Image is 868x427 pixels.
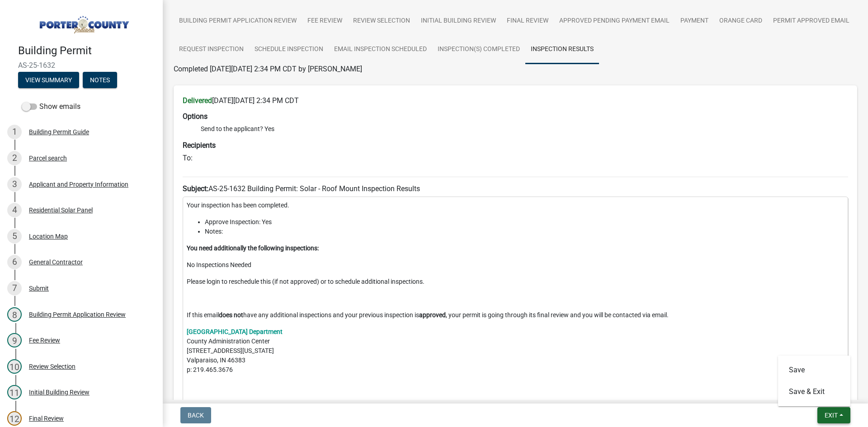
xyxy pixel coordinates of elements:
[825,412,838,419] span: Exit
[183,112,208,121] strong: Options
[183,184,208,193] strong: Subject:
[419,311,446,319] strong: approved
[174,35,249,64] a: Request Inspection
[29,129,89,135] div: Building Permit Guide
[7,333,22,347] div: 9
[7,359,22,374] div: 10
[183,184,848,193] h6: AS-25-1632 Building Permit: Solar - Roof Mount Inspection Results
[7,255,22,269] div: 6
[187,328,283,335] a: [GEOGRAPHIC_DATA] Department
[29,337,60,343] div: Fee Review
[501,7,554,36] a: Final Review
[187,244,319,252] strong: You need additionally the following inspections:
[7,125,22,139] div: 1
[29,363,75,370] div: Review Selection
[205,227,844,236] li: Notes:
[18,72,79,88] button: View Summary
[7,203,22,217] div: 4
[83,77,117,84] wm-modal-confirm: Notes
[183,96,212,105] strong: Delivered
[778,359,850,381] button: Save
[29,285,49,291] div: Submit
[18,9,148,35] img: Porter County, Indiana
[415,7,501,36] a: Initial Building Review
[7,281,22,296] div: 7
[554,7,675,36] a: Approved Pending Payment Email
[183,154,848,162] h6: To:
[302,7,348,36] a: Fee Review
[29,415,64,422] div: Final Review
[201,124,848,134] li: Send to the applicant? Yes
[7,151,22,165] div: 2
[183,96,848,105] h6: [DATE][DATE] 2:34 PM CDT
[187,327,844,375] p: County Administration Center [STREET_ADDRESS][US_STATE] Valparaiso, IN 46383 p: 219.465.3676
[768,7,855,36] a: Permit Approved Email
[29,233,68,239] div: Location Map
[249,35,329,64] a: Schedule Inspection
[205,217,844,227] li: Approve Inspection: Yes
[675,7,714,36] a: Payment
[22,101,80,112] label: Show emails
[525,35,599,64] a: Inspection Results
[180,407,211,423] button: Back
[29,207,93,213] div: Residential Solar Panel
[187,201,844,210] p: Your inspection has been completed.
[817,407,850,423] button: Exit
[18,77,79,84] wm-modal-confirm: Summary
[714,7,768,36] a: Orange Card
[187,277,844,286] p: Please login to reschedule this (if not approved) or to schedule additional inspections.
[83,72,117,88] button: Notes
[187,310,844,320] p: If this email have any additional inspections and your previous inspection is , your permit is go...
[174,7,302,36] a: Building Permit Application Review
[29,155,67,161] div: Parcel search
[18,61,145,70] span: AS-25-1632
[29,389,90,395] div: Initial Building Review
[7,177,22,192] div: 3
[29,259,83,265] div: General Contractor
[778,356,850,406] div: Exit
[174,65,362,73] span: Completed [DATE][DATE] 2:34 PM CDT by [PERSON_NAME]
[329,35,432,64] a: Email Inspection Scheduled
[7,411,22,426] div: 12
[778,381,850,403] button: Save & Exit
[188,412,204,419] span: Back
[183,141,216,150] strong: Recipients
[348,7,415,36] a: Review Selection
[18,44,156,57] h4: Building Permit
[432,35,525,64] a: Inspection(s) Completed
[29,311,126,318] div: Building Permit Application Review
[187,260,844,270] p: No Inspections Needed
[7,385,22,399] div: 11
[7,229,22,244] div: 5
[7,307,22,322] div: 8
[219,311,243,319] strong: does not
[29,181,128,188] div: Applicant and Property Information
